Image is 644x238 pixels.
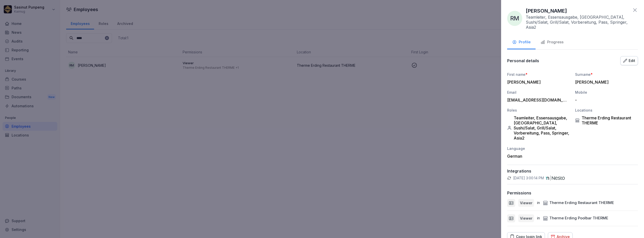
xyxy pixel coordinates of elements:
p: in [537,215,540,221]
p: Permissions [507,190,531,195]
div: [EMAIL_ADDRESS][DOMAIN_NAME] [507,97,568,103]
div: Surname [575,72,638,77]
button: Profile [507,36,536,49]
div: - [575,97,635,103]
div: Edit [623,58,635,63]
div: Email [507,90,570,95]
p: Teamleiter, Essensausgabe, [GEOGRAPHIC_DATA], Sushi/Salat, Grill/Salat, Vorbereitung, Pass, Sprin... [526,15,629,30]
div: Profile [512,39,531,45]
div: [PERSON_NAME] [507,80,568,85]
div: Teamleiter, Essensausgabe, [GEOGRAPHIC_DATA], Sushi/Salat, Grill/Salat, Vorbereitung, Pass, Sprin... [507,115,570,141]
div: Roles [507,108,570,113]
p: Viewer [520,200,532,206]
button: Progress [536,36,569,49]
div: German [507,154,570,159]
p: Viewer [520,216,532,221]
p: Integrations [507,168,638,174]
p: [DATE] 3:00:14 PM [513,176,544,181]
p: [PERSON_NAME] [526,7,567,15]
div: Progress [541,39,563,45]
div: RM [507,11,522,26]
div: Mobile [575,90,638,95]
div: Therme Erding Poolbar THERME [543,215,608,221]
div: [PERSON_NAME] [575,80,635,85]
div: Therme Erding Restaurant THERME [543,200,614,206]
div: First name [507,72,570,77]
button: Edit [620,56,638,65]
p: in [537,200,540,206]
div: Language [507,146,570,151]
img: nesto.svg [546,176,565,181]
p: Personal details [507,58,539,63]
div: Therme Erding Restaurant THERME [575,115,638,125]
div: Locations [575,108,638,113]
